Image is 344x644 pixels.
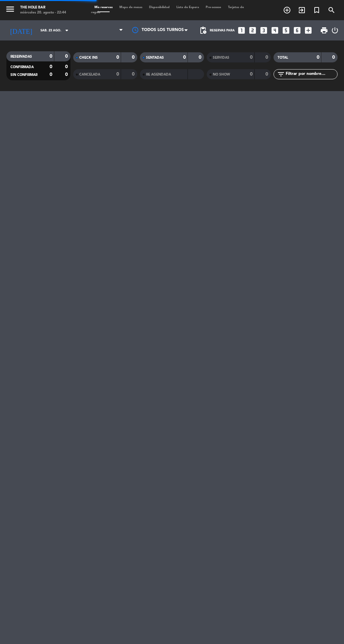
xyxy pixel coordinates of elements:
strong: 0 [116,55,119,60]
strong: 0 [183,55,186,60]
i: power_settings_new [331,26,339,34]
i: arrow_drop_down [63,26,71,34]
span: NO SHOW [213,73,230,76]
strong: 0 [199,55,203,60]
span: pending_actions [199,26,207,34]
i: looks_two [248,26,257,35]
span: SERVIDAS [213,56,229,59]
strong: 0 [265,72,269,77]
strong: 0 [50,54,52,59]
span: SENTADAS [146,56,164,59]
span: Mapa de mesas [116,6,146,9]
i: looks_4 [270,26,279,35]
span: CONFIRMADA [10,65,34,69]
strong: 0 [132,72,136,77]
div: LOG OUT [331,20,339,40]
strong: 0 [317,55,319,60]
button: menu [5,4,15,16]
span: print [320,26,328,34]
i: looks_3 [259,26,268,35]
div: The Hole Bar [20,5,66,10]
span: TOTAL [278,56,288,59]
span: RE AGENDADA [146,73,171,76]
i: exit_to_app [298,6,306,14]
input: Filtrar por nombre... [285,71,337,78]
i: filter_list [277,70,285,78]
span: Disponibilidad [146,6,173,9]
i: add_box [304,26,313,35]
div: miércoles 20. agosto - 22:44 [20,10,66,15]
i: looks_5 [282,26,290,35]
span: CANCELADA [79,73,100,76]
i: turned_in_not [313,6,321,14]
i: search [327,6,336,14]
i: looks_one [237,26,246,35]
span: Lista de Espera [173,6,202,9]
strong: 0 [65,64,69,69]
i: menu [5,4,15,14]
strong: 0 [65,72,69,77]
strong: 0 [116,72,119,77]
span: Pre-acceso [202,6,225,9]
i: looks_6 [293,26,302,35]
strong: 0 [265,55,269,60]
strong: 0 [250,55,253,60]
strong: 0 [332,55,336,60]
strong: 0 [65,54,69,59]
span: Mis reservas [91,6,116,9]
span: CHECK INS [79,56,98,59]
span: Reservas para [210,29,235,32]
span: SIN CONFIRMAR [10,73,37,77]
strong: 0 [50,64,52,69]
i: add_circle_outline [283,6,291,14]
strong: 0 [132,55,136,60]
span: RESERVADAS [10,55,32,58]
i: [DATE] [5,24,37,37]
strong: 0 [250,72,253,77]
strong: 0 [50,72,52,77]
